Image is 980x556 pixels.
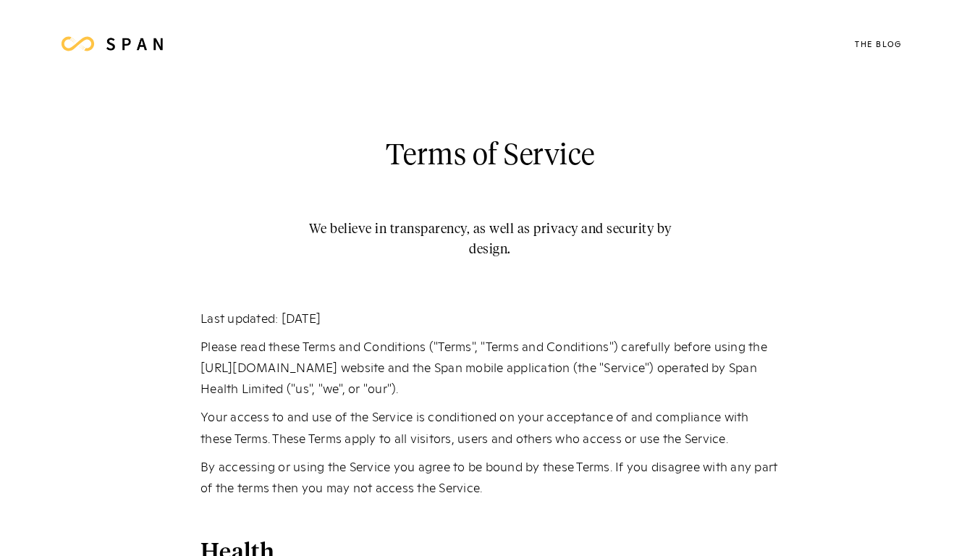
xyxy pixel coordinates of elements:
[855,40,902,48] div: The Blog
[833,14,924,72] a: The Blog
[200,455,780,497] p: By accessing or using the Service you agree to be bound by these Terms. If you disagree with any ...
[200,335,780,399] p: Please read these Terms and Conditions ("Terms", "Terms and Conditions") carefully before using t...
[386,134,595,180] h2: Terms of Service
[200,307,780,328] p: Last updated: [DATE]
[291,219,689,260] h2: We believe in transparency, as well as privacy and security by design.
[200,405,780,447] p: Your access to and use of the Service is conditioned on your acceptance of and compliance with th...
